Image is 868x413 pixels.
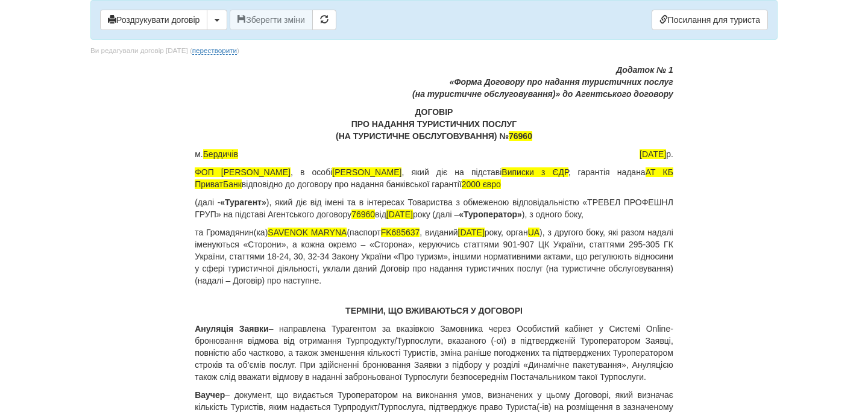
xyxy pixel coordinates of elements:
span: 2000 євро [462,179,501,189]
p: (далі - ), який діє від імені та в інтересах Товариства з обмеженою відповідальністю «ТРЕВЕЛ ПРОФ... [195,196,673,220]
span: UA [528,228,539,237]
span: [DATE] [640,149,666,159]
i: Додаток № 1 «Форма Договору про надання туристичних послуг (на туристичне обслуговування)» до Аге... [412,65,673,99]
div: Ви редагували договір [DATE] ( ) [90,46,239,56]
button: Зберегти зміни [230,10,313,30]
p: – направлена Турагентом за вказівкою Замовника через Особистий кабінет у Системі Online-бронюванн... [195,323,673,383]
span: [DATE] [458,228,485,237]
button: Роздрукувати договір [100,10,207,30]
span: р. [640,148,673,160]
p: ДОГОВІР ПРО НАДАННЯ ТУРИСТИЧНИХ ПОСЛУГ (НА ТУРИСТИЧНЕ ОБСЛУГОВУВАННЯ) № [195,106,673,142]
b: «Турагент» [220,197,266,207]
b: «Туроператор» [459,210,522,219]
span: ФОП [PERSON_NAME] [195,167,291,177]
p: , в особі , який діє на підставі , гарантія надана відповідно до договору про надання банківської... [195,166,673,190]
p: та Громадянин(ка) (паспорт , виданий року, орган ), з другого боку, які разом надалі іменуються «... [195,226,673,287]
span: 76960 [351,210,375,219]
a: Посилання для туриста [652,10,768,30]
span: FK685637 [381,228,420,237]
span: [DATE] [386,210,413,219]
b: Ануляція Заявки [195,324,268,334]
b: Ваучер [195,390,225,400]
span: Виписки з ЄДР [502,167,568,177]
p: ТЕРМІНИ, ЩО ВЖИВАЮТЬСЯ У ДОГОВОРІ [195,305,673,317]
a: перестворити [192,46,237,55]
span: [PERSON_NAME] [332,167,401,177]
span: SAVENOK MARYNA [268,228,347,237]
span: м. [195,148,238,160]
span: 76960 [509,131,532,141]
span: Бердичів [203,149,238,159]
